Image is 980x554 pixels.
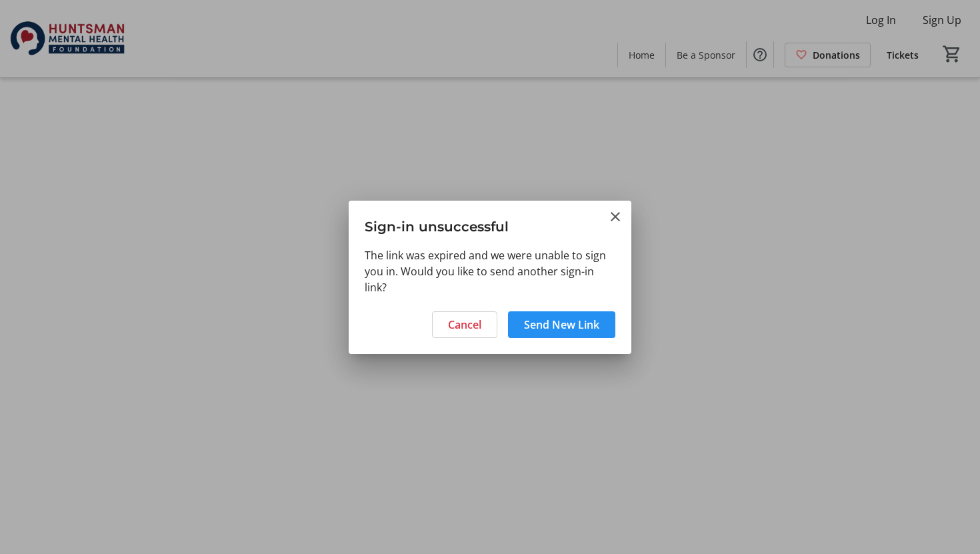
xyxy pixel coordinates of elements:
[607,209,623,225] button: Close
[349,201,631,247] h3: Sign-in unsuccessful
[524,317,599,333] span: Send New Link
[508,311,615,338] button: Send New Link
[349,247,631,303] div: The link was expired and we were unable to sign you in. Would you like to send another sign-in link?
[432,311,497,338] button: Cancel
[448,317,481,333] span: Cancel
